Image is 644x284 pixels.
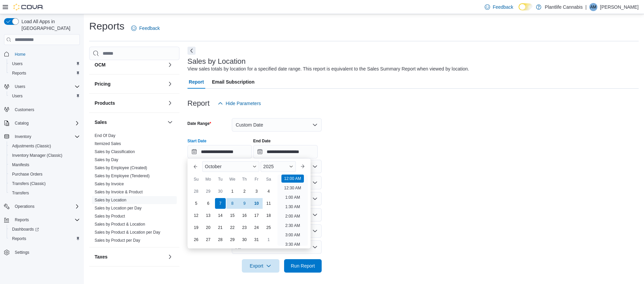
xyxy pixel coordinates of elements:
[12,93,22,99] span: Users
[9,189,32,197] a: Transfers
[519,3,533,10] input: Dark Mode
[1,247,83,257] button: Settings
[9,180,48,188] a: Transfers (Classic)
[215,174,226,185] div: Tu
[9,180,80,188] span: Transfers (Classic)
[187,99,210,107] h3: Report
[95,197,126,203] span: Sales by Location
[187,138,207,144] label: Start Date
[232,118,322,132] button: Custom Date
[263,164,274,169] span: 2025
[19,18,80,32] span: Load All Apps in [GEOGRAPHIC_DATA]
[12,119,80,127] span: Catalog
[242,259,279,273] button: Export
[128,21,162,35] a: Feedback
[95,165,147,170] a: Sales by Employee (Created)
[9,189,80,197] span: Transfers
[203,198,214,209] div: day-6
[1,202,83,211] button: Operations
[12,133,80,141] span: Inventory
[12,162,29,168] span: Manifests
[281,184,304,192] li: 12:30 AM
[15,134,31,139] span: Inventory
[12,216,80,224] span: Reports
[282,240,303,248] li: 3:30 AM
[95,205,142,211] span: Sales by Location per Day
[95,119,165,126] button: Sales
[7,59,83,68] button: Users
[590,3,596,11] span: AM
[95,157,118,162] span: Sales by Day
[12,119,31,127] button: Catalog
[227,234,238,245] div: day-29
[226,100,261,107] span: Hide Parameters
[7,68,83,78] button: Reports
[95,100,115,106] h3: Products
[202,161,259,172] div: Button. Open the month selector. October is currently selected.
[1,119,83,128] button: Catalog
[239,198,250,209] div: day-9
[7,188,83,198] button: Transfers
[95,133,115,138] span: End Of Day
[191,198,202,209] div: day-5
[191,210,202,221] div: day-12
[203,210,214,221] div: day-13
[190,161,201,172] button: Previous Month
[1,82,83,91] button: Users
[187,121,211,126] label: Date Range
[253,145,318,158] input: Press the down key to open a popover containing a calendar.
[9,161,80,169] span: Manifests
[312,180,318,185] button: Open list of options
[7,179,83,188] button: Transfers (Classic)
[9,60,25,68] a: Users
[191,234,202,245] div: day-26
[187,65,469,73] div: View sales totals by location for a specified date range. This report is equivalent to the Sales ...
[227,210,238,221] div: day-15
[1,105,83,114] button: Customers
[95,198,126,202] a: Sales by Location
[166,118,174,126] button: Sales
[9,69,80,77] span: Reports
[12,50,80,58] span: Home
[191,222,202,233] div: day-19
[545,3,583,11] p: Plantlife Cannabis
[12,50,28,58] a: Home
[312,196,318,201] button: Open list of options
[4,46,80,275] nav: Complex example
[95,253,108,260] h3: Taxes
[7,170,83,179] button: Purchase Orders
[15,250,29,255] span: Settings
[277,175,308,246] ul: Time
[9,225,42,233] a: Dashboards
[227,198,238,209] div: day-8
[7,151,83,160] button: Inventory Manager (Classic)
[282,231,303,239] li: 3:00 AM
[212,75,255,89] span: Email Subscription
[282,222,303,230] li: 2:30 AM
[251,174,262,185] div: Fr
[239,210,250,221] div: day-16
[12,227,39,232] span: Dashboards
[95,181,124,187] span: Sales by Invoice
[12,83,28,91] button: Users
[166,61,174,69] button: OCM
[253,138,271,144] label: End Date
[203,234,214,245] div: day-27
[9,142,54,150] a: Adjustments (Classic)
[203,186,214,197] div: day-29
[95,230,160,235] a: Sales by Product & Location per Day
[215,210,226,221] div: day-14
[251,186,262,197] div: day-3
[291,263,315,269] span: Run Report
[227,174,238,185] div: We
[95,149,135,154] a: Sales by Classification
[95,190,143,194] a: Sales by Invoice & Product
[239,222,250,233] div: day-23
[9,151,65,159] a: Inventory Manager (Classic)
[585,3,587,11] p: |
[15,52,25,57] span: Home
[263,210,274,221] div: day-18
[95,222,145,227] a: Sales by Product & Location
[95,230,160,235] span: Sales by Product & Location per Day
